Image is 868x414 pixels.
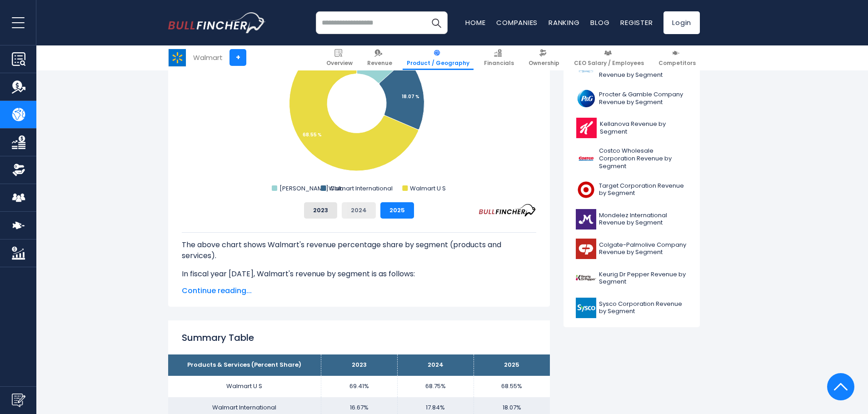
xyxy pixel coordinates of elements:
a: Sysco Corporation Revenue by Segment [570,295,693,320]
svg: Walmart's Revenue Share by Segment [182,13,536,195]
a: Register [620,18,653,27]
th: Products & Services (Percent Share) [168,354,321,376]
button: 2025 [380,202,414,219]
a: Blog [590,18,609,27]
img: MDLZ logo [576,209,596,229]
img: SYY logo [576,298,596,318]
a: Product / Geography [403,45,474,70]
img: KDP logo [576,268,596,289]
p: The above chart shows Walmart's revenue percentage share by segment (products and services). [182,239,536,261]
a: Costco Wholesale Corporation Revenue by Segment [570,145,693,173]
a: CEO Salary / Employees [570,45,648,70]
a: Kellanova Revenue by Segment [570,115,693,140]
img: CL logo [576,239,596,259]
img: K logo [576,118,597,138]
span: Product / Geography [407,60,469,67]
img: COST logo [576,149,596,169]
td: Walmart U S [168,376,321,397]
span: Procter & Gamble Company Revenue by Segment [599,91,688,106]
span: Revenue [367,60,392,67]
p: In fiscal year [DATE], Walmart's revenue by segment is as follows: [182,269,536,279]
a: Overview [322,45,357,70]
th: 2023 [321,354,397,376]
span: Mondelez International Revenue by Segment [599,212,688,227]
img: PG logo [576,88,596,109]
span: Kellanova Revenue by Segment [600,120,688,136]
span: Keurig Dr Pepper Revenue by Segment [599,271,688,286]
span: Colgate-Palmolive Company Revenue by Segment [599,241,688,257]
span: Financials [484,60,514,67]
a: Ranking [549,18,579,27]
td: 69.41% [321,376,397,397]
td: 68.55% [474,376,550,397]
a: Ownership [524,45,564,70]
a: Competitors [654,45,700,70]
a: Revenue [363,45,396,70]
a: Go to homepage [168,12,266,33]
td: 68.75% [397,376,474,397]
a: Companies [496,18,538,27]
text: [PERSON_NAME] Club [279,184,344,193]
span: CEO Salary / Employees [574,60,644,67]
span: Ownership [529,60,559,67]
div: Walmart [193,53,223,63]
a: Mondelez International Revenue by Segment [570,207,693,232]
span: Continue reading... [182,285,536,296]
a: Keurig Dr Pepper Revenue by Segment [570,266,693,291]
a: Target Corporation Revenue by Segment [570,177,693,202]
a: Colgate-Palmolive Company Revenue by Segment [570,236,693,261]
img: bullfincher logo [168,12,266,33]
text: Walmart International [329,184,393,193]
tspan: 68.55 % [303,131,322,138]
span: Sysco Corporation Revenue by Segment [599,300,688,316]
img: WMT logo [169,49,186,66]
img: TGT logo [576,180,596,200]
h2: Summary Table [182,331,536,344]
a: Login [663,11,700,34]
a: Home [465,18,485,27]
th: 2024 [397,354,474,376]
th: 2025 [474,354,550,376]
a: Procter & Gamble Company Revenue by Segment [570,86,693,111]
a: Financials [480,45,518,70]
span: Overview [326,60,353,67]
text: Walmart U S [410,184,446,193]
span: Competitors [658,60,696,67]
div: The for Walmart is the Walmart U S, which represents 68.55% of its total revenue. The for Walmart... [182,232,536,363]
a: + [229,50,246,66]
span: Target Corporation Revenue by Segment [599,182,688,198]
img: Ownership [12,163,25,177]
span: Costco Wholesale Corporation Revenue by Segment [599,147,688,170]
button: 2023 [304,202,337,219]
button: 2024 [342,202,376,219]
tspan: 18.07 % [402,93,419,100]
button: Search [425,11,448,34]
